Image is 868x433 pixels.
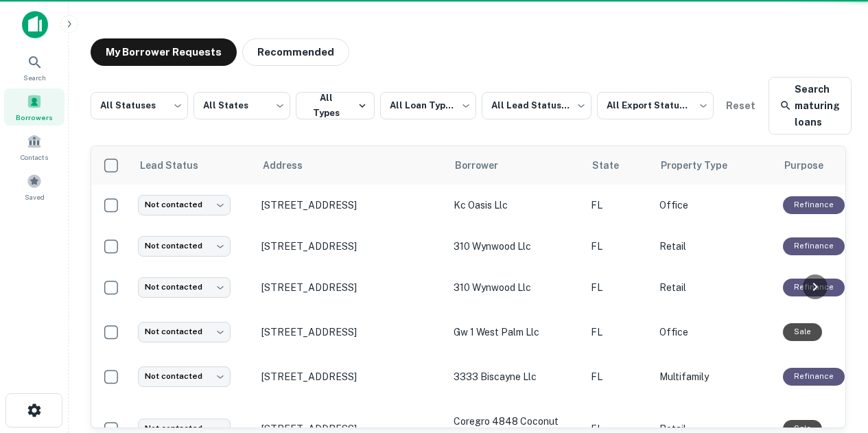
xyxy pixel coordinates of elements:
div: Not contacted [138,322,231,342]
div: All States [193,88,291,124]
p: [STREET_ADDRESS] [261,326,440,338]
th: Property Type [653,146,776,185]
p: 3333 biscayne llc [454,369,577,384]
th: Address [255,146,447,185]
span: Purpose [784,157,841,174]
p: gw 1 west palm llc [454,325,577,340]
div: All Lead Statuses [482,88,591,124]
span: Address [263,157,320,174]
p: [STREET_ADDRESS] [261,371,440,383]
p: [STREET_ADDRESS] [261,240,440,253]
p: Multifamily [659,369,769,384]
span: Search [23,72,46,83]
a: Contacts [4,128,64,165]
a: Search [4,49,64,86]
span: State [592,157,637,174]
iframe: Chat Widget [799,323,868,389]
span: Saved [25,191,45,202]
p: FL [591,280,646,295]
button: All Types [296,92,375,119]
div: Not contacted [138,195,231,215]
p: Retail [659,280,769,295]
span: Property Type [661,157,745,174]
div: All Export Statuses [597,88,714,124]
p: [STREET_ADDRESS] [261,199,440,211]
div: This loan purpose was for refinancing [783,279,845,296]
div: Not contacted [138,366,231,386]
span: Borrowers [16,112,53,123]
p: Office [659,325,769,340]
p: Retail [659,239,769,254]
img: capitalize-icon.png [22,11,48,38]
p: 310 wynwood llc [454,280,577,295]
p: 310 wynwood llc [454,239,577,254]
div: Sale [783,323,822,340]
span: Contacts [21,152,48,163]
div: All Loan Types [380,88,476,124]
p: FL [591,239,646,254]
a: Search maturing loans [769,77,852,134]
button: Recommended [242,38,349,66]
p: FL [591,369,646,384]
button: My Borrower Requests [91,38,237,66]
th: Lead Status [131,146,255,185]
p: FL [591,198,646,213]
span: Lead Status [139,157,216,174]
div: This loan purpose was for refinancing [783,237,845,255]
p: [STREET_ADDRESS] [261,281,440,294]
button: Reset [719,92,763,119]
p: kc oasis llc [454,198,577,213]
span: Borrower [455,157,516,174]
div: Not contacted [138,277,231,297]
div: This loan purpose was for refinancing [783,368,845,385]
div: All Statuses [91,88,188,124]
p: Office [659,198,769,213]
a: Borrowers [4,89,64,126]
p: FL [591,325,646,340]
div: This loan purpose was for refinancing [783,196,845,213]
a: Saved [4,168,64,205]
div: Not contacted [138,236,231,256]
th: Borrower [447,146,584,185]
th: State [584,146,653,185]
